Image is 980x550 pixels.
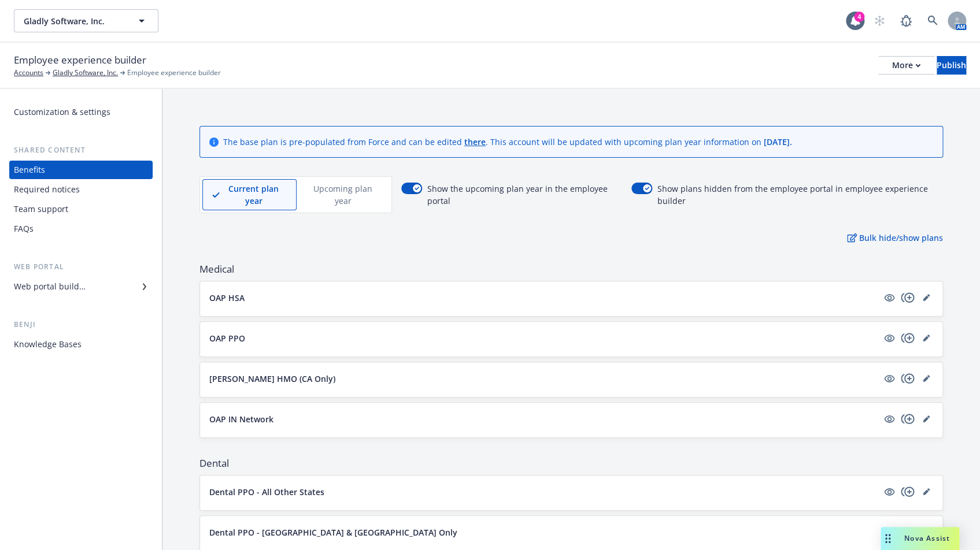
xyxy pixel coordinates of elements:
[14,9,158,32] button: Gladly Software, Inc.
[464,136,486,147] a: there
[486,136,764,147] span: . This account will be updated with upcoming plan year information on
[14,53,146,68] span: Employee experience builder
[223,136,464,147] span: The base plan is pre-populated from Force and can be edited
[854,12,864,22] div: 4
[881,527,895,550] div: Drag to move
[937,56,966,75] button: Publish
[9,103,153,121] a: Customization & settings
[53,68,118,78] a: Gladly Software, Inc.
[919,371,933,385] a: editPencil
[9,161,153,179] a: Benefits
[24,15,124,27] span: Gladly Software, Inc.
[127,68,221,78] span: Employee experience builder
[306,183,380,207] p: Upcoming plan year
[882,331,896,345] a: visible
[901,412,915,426] a: copyPlus
[882,371,896,385] a: visible
[209,526,878,538] button: Dental PPO - [GEOGRAPHIC_DATA] & [GEOGRAPHIC_DATA] Only
[882,525,896,539] a: visible
[199,262,943,276] span: Medical
[892,57,920,74] div: More
[209,292,878,304] button: OAP HSA
[209,373,335,385] p: [PERSON_NAME] HMO (CA Only)
[657,183,943,207] span: Show plans hidden from the employee portal in employee experience builder
[901,291,915,304] a: copyPlus
[901,485,915,499] a: copyPlus
[14,220,34,238] div: FAQs
[9,144,153,156] div: Shared content
[221,183,286,207] p: Current plan year
[9,220,153,238] a: FAQs
[9,200,153,218] a: Team support
[9,261,153,273] div: Web portal
[209,332,878,344] button: OAP PPO
[764,136,792,147] span: [DATE] .
[209,332,245,344] p: OAP PPO
[9,335,153,354] a: Knowledge Bases
[882,412,896,426] a: visible
[904,533,950,543] span: Nova Assist
[14,161,45,179] div: Benefits
[209,486,878,498] button: Dental PPO - All Other States
[919,331,933,345] a: editPencil
[919,291,933,304] a: editPencil
[14,200,68,218] div: Team support
[209,486,324,498] p: Dental PPO - All Other States
[14,277,86,296] div: Web portal builder
[14,68,43,78] a: Accounts
[868,9,891,32] a: Start snowing
[209,526,457,538] p: Dental PPO - [GEOGRAPHIC_DATA] & [GEOGRAPHIC_DATA] Only
[919,525,933,539] a: editPencil
[901,371,915,385] a: copyPlus
[427,183,622,207] span: Show the upcoming plan year in the employee portal
[901,525,915,539] a: copyPlus
[14,103,110,121] div: Customization & settings
[14,180,80,199] div: Required notices
[9,180,153,199] a: Required notices
[209,413,273,425] p: OAP IN Network
[894,9,918,32] a: Report a Bug
[937,57,966,74] div: Publish
[882,291,896,304] a: visible
[878,56,934,75] button: More
[9,277,153,296] a: Web portal builder
[9,319,153,330] div: Benji
[14,335,82,354] div: Knowledge Bases
[921,9,944,32] a: Search
[847,232,943,244] p: Bulk hide/show plans
[881,527,959,550] button: Nova Assist
[882,485,896,499] a: visible
[199,456,943,470] span: Dental
[209,413,878,425] button: OAP IN Network
[209,373,878,385] button: [PERSON_NAME] HMO (CA Only)
[919,412,933,426] a: editPencil
[901,331,915,345] a: copyPlus
[209,292,245,304] p: OAP HSA
[919,485,933,499] a: editPencil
